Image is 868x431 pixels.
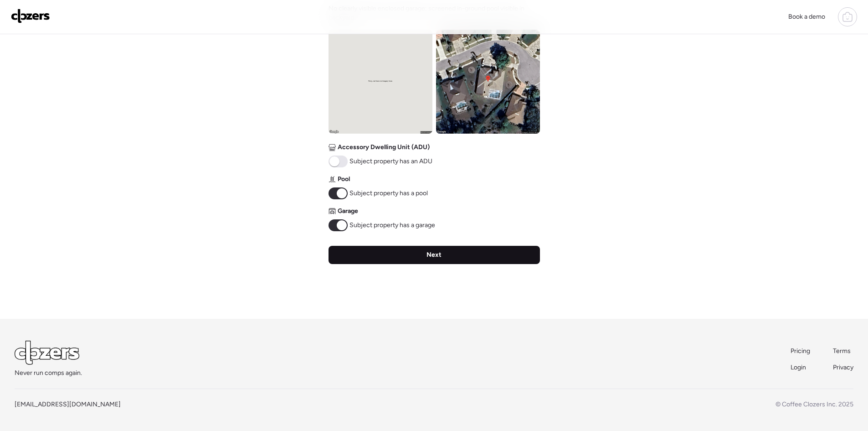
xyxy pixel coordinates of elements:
span: Subject property has an ADU [349,157,432,166]
span: Subject property has a pool [349,189,428,198]
img: Logo [11,9,50,23]
span: Garage [338,207,358,216]
span: Accessory Dwelling Unit (ADU) [338,143,430,152]
span: Terms [833,347,851,355]
img: Logo Light [15,341,79,365]
span: Subject property has a garage [349,221,435,230]
a: Privacy [833,363,853,372]
a: Terms [833,347,853,356]
a: Pricing [791,347,811,356]
a: Login [791,363,811,372]
span: Login [791,363,806,371]
span: © Coffee Clozers Inc. 2025 [776,400,853,408]
span: Privacy [833,363,853,371]
a: [EMAIL_ADDRESS][DOMAIN_NAME] [15,400,121,408]
span: Never run comps again. [15,369,82,378]
span: Pool [338,175,350,184]
span: Pricing [791,347,810,355]
span: Book a demo [788,13,825,21]
span: Next [426,250,442,260]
